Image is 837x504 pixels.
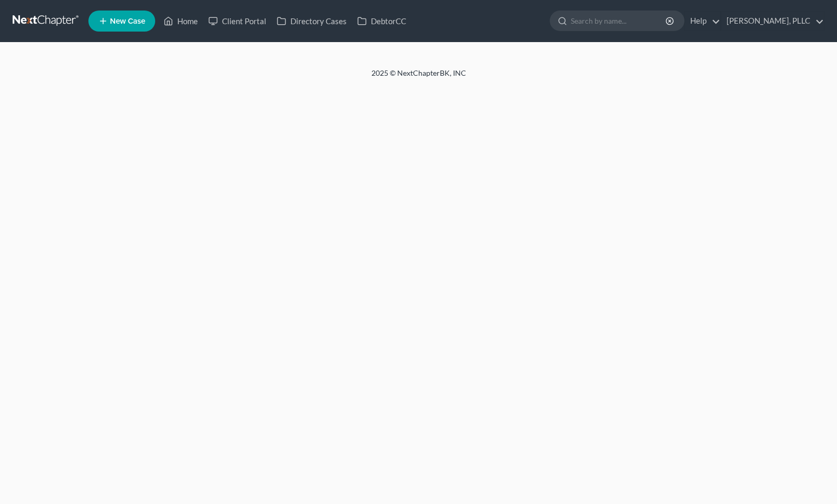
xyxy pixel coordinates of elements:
input: Search by name... [571,11,667,31]
div: 2025 © NextChapterBK, INC [119,68,719,87]
a: Help [685,12,720,31]
a: DebtorCC [352,12,411,31]
a: [PERSON_NAME], PLLC [721,12,824,31]
span: New Case [110,17,145,25]
a: Home [158,12,203,31]
a: Client Portal [203,12,271,31]
a: Directory Cases [271,12,352,31]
